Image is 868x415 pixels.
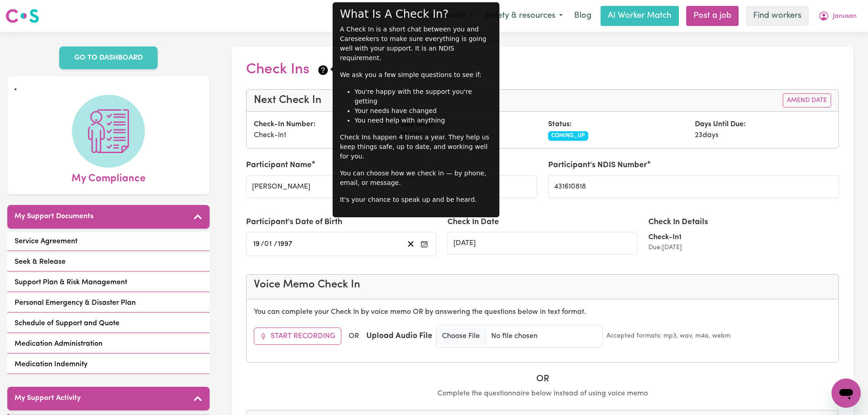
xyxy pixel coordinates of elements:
[686,6,739,26] a: Post a job
[447,216,499,228] label: Check In Date
[15,277,127,288] span: Support Plan & Risk Management
[833,11,857,21] span: Janusan
[246,374,839,384] h5: OR
[7,253,210,272] a: Seek & Release
[783,93,831,108] button: Amend Date
[59,46,158,69] a: GO TO DASHBOARD
[548,131,589,140] span: COMING_UP
[606,331,730,341] small: Accepted formats: mp3, wav, m4a, webm
[254,278,831,292] h4: Voice Memo Check In
[7,335,210,354] a: Medication Administration
[340,25,492,63] p: A Check In is a short chat between you and Careseekers to make sure everything is going well with...
[548,159,647,171] label: Participant's NDIS Number
[746,6,809,26] a: Find workers
[248,119,395,141] div: Check-In 1
[7,273,210,292] a: Support Plan & Risk Management
[340,133,492,161] p: Check Ins happen 4 times a year. They help us keep things safe, up to date, and working well for ...
[354,87,492,106] li: You're happy with the support you're getting
[479,6,569,26] button: Safety & resources
[7,294,210,313] a: Personal Emergency & Disaster Plan
[812,6,863,26] button: My Account
[340,70,492,80] p: We ask you a few simple questions to see if:
[15,318,119,329] span: Schedule of Support and Quote
[254,328,341,345] button: Start Recording
[246,388,839,399] p: Complete the questionnaire below instead of using voice memo
[5,8,39,24] img: Careseekers logo
[340,8,492,21] h4: What Is A Check In?
[265,238,274,250] input: --
[264,241,269,248] span: 0
[254,121,316,128] strong: Check-In Number:
[15,359,87,370] span: Medication Indemnity
[15,95,202,187] a: My Compliance
[15,297,136,308] span: Personal Emergency & Disaster Plan
[15,212,93,221] h5: My Support Documents
[274,240,277,248] span: /
[354,106,492,116] li: Your needs have changed
[15,338,103,349] span: Medication Administration
[648,234,682,241] strong: Check-In 1
[569,6,597,26] a: Blog
[354,116,492,125] li: You need help with anything
[7,355,210,374] a: Medication Indemnity
[246,159,312,171] label: Participant Name
[601,6,679,26] a: AI Worker Match
[340,195,492,205] p: It's your chance to speak up and be heard.
[349,331,359,342] span: OR
[72,168,145,187] span: My Compliance
[15,236,77,247] span: Service Agreement
[277,238,293,250] input: ----
[340,169,492,188] p: You can choose how we check in — by phone, email, or message.
[5,5,39,26] a: Careseekers logo
[261,240,264,248] span: /
[7,314,210,333] a: Schedule of Support and Quote
[695,121,746,128] strong: Days Until Due:
[689,119,837,141] div: 23 days
[15,394,81,403] h5: My Support Activity
[7,232,210,251] a: Service Agreement
[253,238,261,250] input: --
[254,94,322,107] h4: Next Check In
[246,216,342,228] label: Participant's Date of Birth
[7,205,210,229] button: My Support Documents
[15,256,66,267] span: Seek & Release
[246,61,329,78] h2: Check Ins
[648,243,839,252] div: Due: [DATE]
[366,330,432,342] label: Upload Audio File
[7,387,210,410] button: My Support Activity
[648,216,708,228] label: Check In Details
[548,121,572,128] strong: Status:
[254,307,831,318] p: You can complete your Check In by voice memo OR by answering the questions below in text format.
[832,379,861,408] iframe: Button to launch messaging window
